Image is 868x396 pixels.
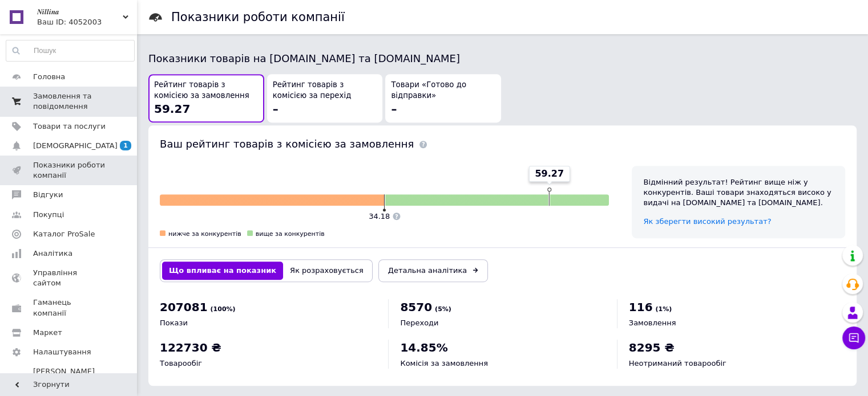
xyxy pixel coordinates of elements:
span: Управління сайтом [33,268,106,288]
span: Комісія за замовлення [400,359,488,368]
span: Маркет [33,328,62,338]
span: 207081 [160,300,208,314]
span: Рейтинг товарів з комісією за замовлення [154,80,259,101]
button: Товари «Готово до відправки»– [385,74,501,123]
span: 116 [629,300,653,314]
a: Як зберегти високий результат? [643,217,771,226]
span: Показники роботи компанії [33,160,106,181]
span: 122730 ₴ [160,341,221,354]
button: Рейтинг товарів з комісією за перехід– [267,74,383,123]
span: Аналітика [33,248,72,259]
a: Детальна аналітика [378,259,488,282]
span: Головна [33,72,65,82]
span: Переходи [400,319,438,327]
span: Товари та послуги [33,121,106,132]
span: (5%) [435,305,451,313]
div: Ваш ID: 4052003 [37,17,137,27]
span: 59.27 [154,102,190,116]
span: 𝑵𝒊𝒍𝒍𝒊𝒏𝒂 [37,7,123,17]
h1: Показники роботи компанії [171,10,345,24]
span: Ваш рейтинг товарів з комісією за замовлення [160,138,414,150]
span: 34.18 [369,212,390,221]
span: Товари «Готово до відправки» [391,80,495,101]
button: Рейтинг товарів з комісією за замовлення59.27 [148,74,264,123]
span: (1%) [655,305,672,313]
input: Пошук [6,40,134,61]
div: Відмінний результат! Рейтинг вище ніж у конкурентів. Ваші товари знаходяться високо у видачі на [... [643,177,834,209]
span: – [273,102,278,116]
span: Налаштування [33,347,91,357]
span: вище за конкурентів [256,230,325,238]
span: 59.27 [535,168,564,180]
span: 8570 [400,300,432,314]
span: Неотриманий товарообіг [629,359,726,368]
span: 8295 ₴ [629,341,675,354]
span: Покупці [33,210,64,220]
span: Замовлення [629,319,676,327]
button: Що впливає на показник [162,262,283,280]
button: Як розраховується [283,262,370,280]
span: 14.85% [400,341,447,354]
span: Товарообіг [160,359,202,368]
span: Рейтинг товарів з комісією за перехід [273,80,377,101]
span: [DEMOGRAPHIC_DATA] [33,141,118,151]
span: Відгуки [33,190,63,200]
span: (100%) [211,305,236,313]
span: Замовлення та повідомлення [33,91,106,112]
span: 1 [120,141,131,150]
span: Покази [160,319,188,327]
button: Чат з покупцем [842,326,865,349]
span: Показники товарів на [DOMAIN_NAME] та [DOMAIN_NAME] [148,52,460,64]
span: Каталог ProSale [33,229,95,239]
span: нижче за конкурентів [168,230,241,238]
span: Гаманець компанії [33,297,106,318]
span: – [391,102,397,116]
